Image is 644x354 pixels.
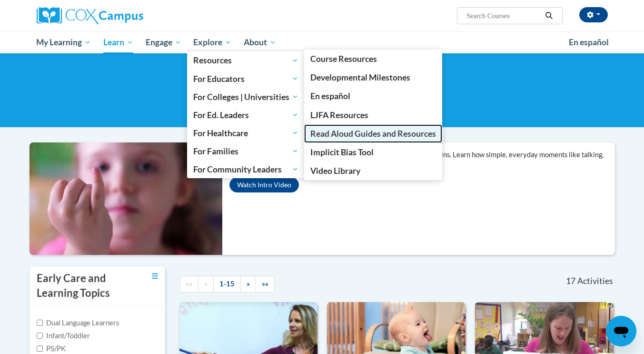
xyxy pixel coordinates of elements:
span: »» [262,280,268,288]
span: For Families [193,145,298,157]
span: En español [569,37,609,47]
span: For Ed. Leaders [193,109,298,121]
span: Resources [193,55,298,66]
a: About [238,31,282,53]
label: Infant/Toddler [37,331,90,341]
a: End [256,276,275,293]
span: 17 [566,276,575,286]
span: Video Library [310,166,360,176]
input: Checkbox for Options [37,333,43,339]
a: My Learning [30,31,98,53]
span: En español [310,91,350,101]
span: Learn [103,37,133,48]
a: Previous [198,276,214,293]
input: Search Courses [466,10,542,21]
a: Resources [187,51,305,70]
span: My Learning [36,37,91,48]
span: Engage [146,37,181,48]
img: Cox Campus [37,7,143,24]
a: Engage [139,31,188,53]
a: For Community Leaders [187,160,305,178]
a: En español [304,87,442,105]
span: For Educators [193,73,298,84]
span: About [244,37,276,48]
a: 1-15 [213,276,241,293]
iframe: Button to launch messaging window, conversation in progress [606,316,636,346]
a: En español [563,32,615,52]
h3: Early Care and Learning Topics [37,271,127,301]
button: Watch Intro Video [229,177,299,192]
a: For Colleges | Universities [187,88,305,106]
span: » [247,280,250,288]
a: Begining [179,276,198,293]
span: «« [186,280,192,288]
input: Checkbox for Options [37,320,43,326]
span: Read Aloud Guides and Resources [310,129,436,139]
span: LJFA Resources [310,110,368,120]
span: Course Resources [310,54,377,64]
button: Search [542,10,556,21]
label: Dual Language Learners [37,318,119,328]
div: Main menu [22,31,622,53]
a: Developmental Milestones [304,68,442,87]
span: For Healthcare [193,127,298,139]
label: PS/PK [37,344,66,354]
input: Checkbox for Options [37,345,43,352]
span: For Colleges | Universities [193,91,298,102]
a: For Families [187,142,305,160]
span: Explore [193,37,231,48]
a: Read Aloud Guides and Resources [304,124,442,143]
button: Account Settings [579,7,608,22]
a: Next [240,276,256,293]
span: Implicit Bias Tool [310,147,374,157]
a: Course Resources [304,50,442,68]
span: Developmental Milestones [310,72,410,82]
a: Learn [97,31,139,53]
a: Toggle collapse [152,271,158,282]
a: For Ed. Leaders [187,106,305,124]
a: Explore [187,31,238,53]
span: « [204,280,208,288]
a: For Educators [187,70,305,88]
a: LJFA Resources [304,106,442,124]
span: For Community Leaders [193,163,298,175]
a: Cox Campus [37,7,218,24]
a: Implicit Bias Tool [304,143,442,162]
span: Activities [577,276,613,286]
a: Video Library [304,162,442,180]
a: For Healthcare [187,124,305,142]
